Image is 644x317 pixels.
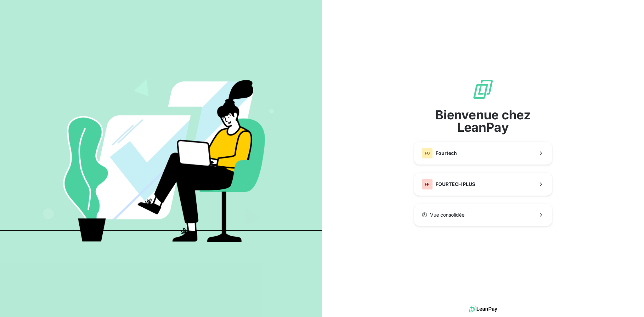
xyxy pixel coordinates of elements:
[414,173,552,196] button: FPFOURTECH PLUS
[469,304,497,314] img: logo
[414,142,552,165] button: FOFourtech
[472,78,494,100] img: logo sigle
[422,148,433,159] div: FO
[430,211,464,218] span: Vue consolidée
[436,150,457,157] span: Fourtech
[436,181,475,188] span: FOURTECH PLUS
[414,109,552,133] span: Bienvenue chez LeanPay
[414,204,552,226] button: Vue consolidée
[422,179,433,190] div: FP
